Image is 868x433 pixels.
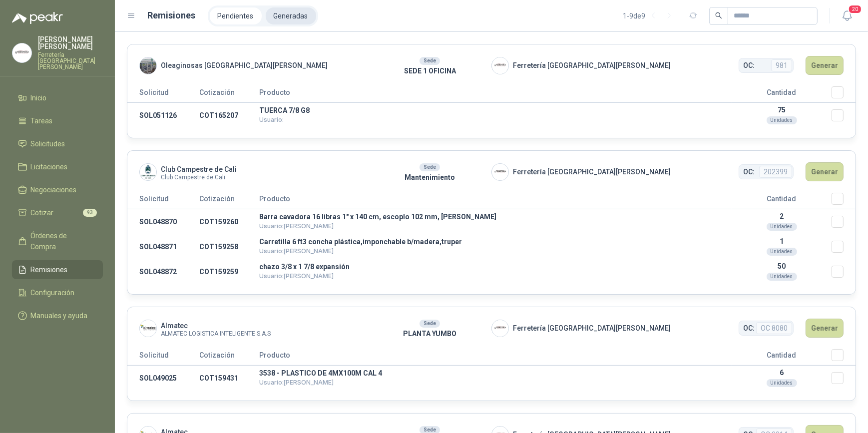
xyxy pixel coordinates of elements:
p: Barra cavadora 16 libras 1" x 140 cm, escoplo 102 mm, [PERSON_NAME] [259,213,732,220]
span: Configuración [31,287,75,298]
th: Producto [259,86,732,103]
p: 50 [732,262,832,270]
span: Club Campestre de Cali [161,164,237,175]
span: Solicitudes [31,138,65,149]
a: Negociaciones [12,180,103,199]
span: Almatec [161,320,271,331]
span: OC: [743,166,755,177]
a: Licitaciones [12,157,103,176]
span: OC: [743,60,755,71]
th: Producto [259,193,732,209]
span: Ferretería [GEOGRAPHIC_DATA][PERSON_NAME] [513,60,671,71]
td: COT159258 [199,234,259,259]
div: Sede [420,320,440,328]
th: Cantidad [732,86,832,103]
span: Usuario: [PERSON_NAME] [259,222,334,230]
span: Remisiones [31,264,68,275]
img: Company Logo [492,57,508,74]
div: 1 - 9 de 9 [623,8,677,24]
div: Unidades [767,223,797,231]
th: Seleccionar/deseleccionar [832,86,856,103]
p: Mantenimiento [368,172,491,183]
img: Company Logo [492,320,508,337]
td: Seleccionar/deseleccionar [832,234,856,259]
div: Unidades [767,379,797,387]
td: Seleccionar/deseleccionar [832,259,856,284]
p: TUERCA 7/8 G8 [259,107,732,114]
div: Unidades [767,116,797,124]
img: Company Logo [140,320,156,337]
p: 75 [732,106,832,114]
span: 202399 [759,166,792,178]
th: Cantidad [732,349,832,366]
span: OC 8080 [756,322,792,334]
img: Company Logo [12,43,31,62]
td: SOL048871 [127,234,199,259]
span: 20 [848,4,862,14]
span: 981 [771,59,792,71]
span: search [715,12,722,19]
a: Manuales y ayuda [12,306,103,325]
span: Usuario: [PERSON_NAME] [259,247,334,255]
div: Sede [420,163,440,171]
img: Company Logo [140,57,156,74]
td: SOL048872 [127,259,199,284]
p: [PERSON_NAME] [PERSON_NAME] [38,36,103,50]
span: Manuales y ayuda [31,310,88,321]
p: Carretilla 6 ft3 concha plástica,imponchable b/madera,truper [259,238,732,245]
td: COT159259 [199,259,259,284]
th: Cotización [199,86,259,103]
p: Ferretería [GEOGRAPHIC_DATA][PERSON_NAME] [38,52,103,70]
span: Usuario: [259,116,284,123]
a: Configuración [12,283,103,302]
span: Inicio [31,92,47,103]
td: SOL049025 [127,366,199,391]
span: Oleaginosas [GEOGRAPHIC_DATA][PERSON_NAME] [161,60,328,71]
p: 2 [732,212,832,220]
span: Negociaciones [31,184,77,195]
td: COT165207 [199,103,259,128]
th: Cotización [199,349,259,366]
p: PLANTA YUMBO [368,328,491,339]
span: Ferretería [GEOGRAPHIC_DATA][PERSON_NAME] [513,323,671,334]
img: Company Logo [140,164,156,180]
span: Licitaciones [31,161,68,172]
span: Tareas [31,115,53,126]
td: Seleccionar/deseleccionar [832,209,856,235]
th: Solicitud [127,349,199,366]
th: Seleccionar/deseleccionar [832,349,856,366]
button: Generar [806,162,844,181]
th: Solicitud [127,193,199,209]
span: Cotizar [31,207,54,218]
h1: Remisiones [148,8,196,22]
span: 93 [83,209,97,217]
p: 6 [732,369,832,377]
p: 1 [732,237,832,245]
button: Generar [806,319,844,338]
td: COT159260 [199,209,259,235]
span: Ferretería [GEOGRAPHIC_DATA][PERSON_NAME] [513,166,671,177]
span: Usuario: [PERSON_NAME] [259,272,334,280]
img: Logo peakr [12,12,63,24]
td: Seleccionar/deseleccionar [832,103,856,128]
a: Solicitudes [12,134,103,153]
a: Pendientes [210,7,262,24]
th: Cantidad [732,193,832,209]
a: Remisiones [12,260,103,279]
img: Company Logo [492,164,508,180]
span: Órdenes de Compra [31,230,93,252]
a: Inicio [12,88,103,107]
span: Usuario: [PERSON_NAME] [259,379,334,386]
td: Seleccionar/deseleccionar [832,366,856,391]
div: Unidades [767,273,797,281]
span: ALMATEC LOGISTICA INTELIGENTE S.A.S [161,331,271,337]
button: Generar [806,56,844,75]
td: SOL051126 [127,103,199,128]
th: Producto [259,349,732,366]
th: Seleccionar/deseleccionar [832,193,856,209]
p: SEDE 1 OFICINA [368,65,491,76]
td: COT159431 [199,366,259,391]
th: Solicitud [127,86,199,103]
div: Unidades [767,248,797,256]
